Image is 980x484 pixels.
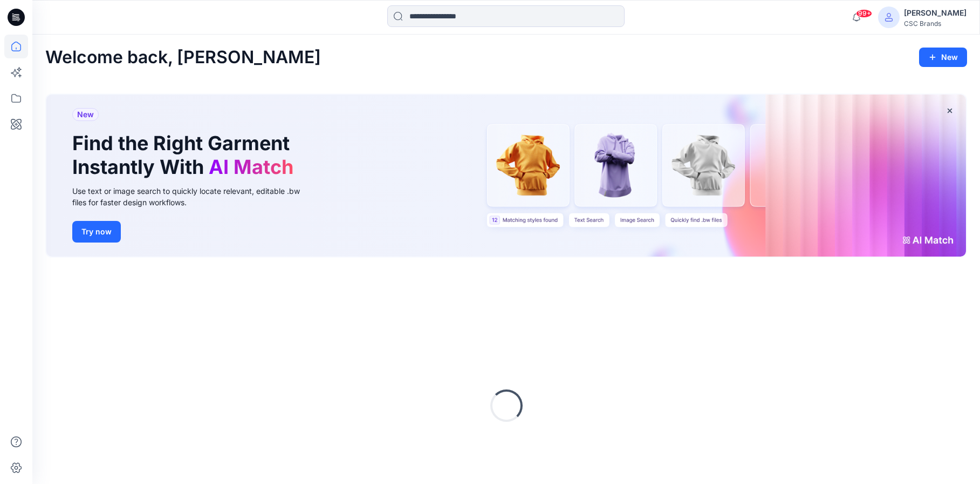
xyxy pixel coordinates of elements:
[77,108,94,121] span: New
[904,6,967,19] div: [PERSON_NAME]
[72,221,121,243] button: Try now
[885,13,893,22] svg: avatar
[72,132,299,178] h1: Find the Right Garment Instantly With
[209,155,293,179] span: AI Match
[904,19,967,28] div: CSC Brands
[919,48,967,67] button: New
[856,9,872,18] span: 99+
[72,185,315,208] div: Use text or image search to quickly locate relevant, editable .bw files for faster design workflows.
[45,48,321,68] h2: Welcome back, [PERSON_NAME]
